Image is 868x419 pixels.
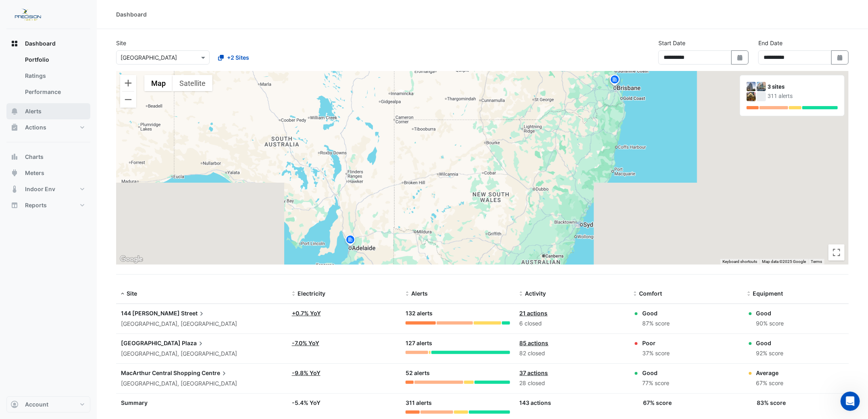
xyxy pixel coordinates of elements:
[6,119,90,135] button: Actions
[344,234,357,248] img: site-pin.svg
[10,40,19,48] app-icon: Dashboard
[25,201,47,209] span: Reports
[722,259,757,265] button: Keyboard shortcuts
[181,309,206,318] span: Street
[520,379,624,388] div: 28 closed
[520,319,624,328] div: 6 closed
[762,259,806,264] span: Map data ©2025 Google
[10,201,19,209] app-icon: Reports
[144,75,173,91] button: Show street map
[756,369,784,377] div: Average
[747,92,756,101] img: MacArthur Central Shopping Centre
[19,52,90,68] a: Portfolio
[127,290,137,297] span: Site
[120,75,136,91] button: Zoom in
[642,339,670,347] div: Poor
[25,169,44,177] span: Meters
[520,340,549,346] a: 85 actions
[202,369,228,377] span: Centre
[525,290,546,297] span: Activity
[6,165,90,181] button: Meters
[520,349,624,358] div: 82 closed
[10,169,19,177] app-icon: Meters
[298,290,325,297] span: Electricity
[756,379,784,388] div: 67% score
[227,53,249,62] span: +2 Sites
[10,185,19,193] app-icon: Indoor Env
[121,319,282,329] div: [GEOGRAPHIC_DATA], [GEOGRAPHIC_DATA]
[10,123,19,131] app-icon: Actions
[411,290,428,297] span: Alerts
[118,254,145,265] img: Google
[747,82,756,91] img: 144 Edward Street
[756,339,784,347] div: Good
[768,92,838,100] div: 311 alerts
[406,369,510,378] div: 52 alerts
[19,84,90,100] a: Performance
[292,369,321,376] a: -9.8% YoY
[10,153,19,161] app-icon: Charts
[756,319,784,328] div: 90% score
[642,319,670,328] div: 87% score
[182,339,205,348] span: Plaza
[811,259,822,264] a: Terms (opens in new tab)
[292,398,396,407] div: -5.4% YoY
[757,398,786,407] div: 83% score
[116,10,147,19] div: Dashboard
[758,39,783,47] label: End Date
[643,398,672,407] div: 67% score
[756,349,784,358] div: 92% score
[292,340,319,346] a: -7.0% YoY
[6,396,90,413] button: Account
[6,181,90,197] button: Indoor Env
[121,349,282,359] div: [GEOGRAPHIC_DATA], [GEOGRAPHIC_DATA]
[768,83,838,91] div: 3 sites
[121,340,181,346] span: [GEOGRAPHIC_DATA]
[213,50,254,65] button: +2 Sites
[173,75,212,91] button: Show satellite imagery
[121,369,200,376] span: MacArthur Central Shopping
[520,398,624,407] div: 143 actions
[25,153,44,161] span: Charts
[10,6,46,23] img: Company Logo
[25,400,48,409] span: Account
[121,399,148,406] span: Summary
[25,107,42,115] span: Alerts
[841,392,860,411] iframe: Intercom live chat
[6,103,90,119] button: Alerts
[121,379,282,388] div: [GEOGRAPHIC_DATA], [GEOGRAPHIC_DATA]
[608,74,621,88] img: site-pin.svg
[639,290,662,297] span: Comfort
[753,290,783,297] span: Equipment
[406,339,510,348] div: 127 alerts
[737,54,744,61] fa-icon: Select Date
[6,149,90,165] button: Charts
[642,379,669,388] div: 77% score
[756,309,784,317] div: Good
[406,398,510,408] div: 311 alerts
[25,40,56,48] span: Dashboard
[658,39,685,47] label: Start Date
[642,309,670,317] div: Good
[6,52,90,103] div: Dashboard
[10,107,19,115] app-icon: Alerts
[520,310,548,317] a: 21 actions
[120,92,136,108] button: Zoom out
[116,39,126,47] label: Site
[25,123,46,131] span: Actions
[121,310,180,317] span: 144 [PERSON_NAME]
[757,82,766,91] img: Adelaide Central Plaza
[406,309,510,318] div: 132 alerts
[642,349,670,358] div: 37% score
[642,369,669,377] div: Good
[828,244,845,261] button: Toggle fullscreen view
[118,254,145,265] a: Click to see this area on Google Maps
[25,185,55,193] span: Indoor Env
[837,54,844,61] fa-icon: Select Date
[520,369,548,376] a: 37 actions
[19,68,90,84] a: Ratings
[292,310,321,317] a: +0.7% YoY
[6,197,90,213] button: Reports
[6,35,90,52] button: Dashboard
